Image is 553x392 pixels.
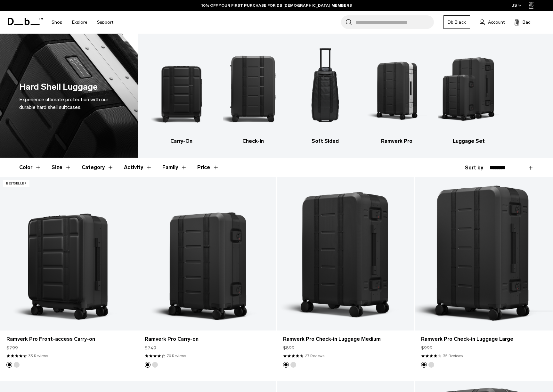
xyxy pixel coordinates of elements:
[72,11,87,34] a: Explore
[523,19,531,26] span: Bag
[421,345,433,351] span: $999
[438,43,499,134] img: Db
[145,362,150,368] button: Black Out
[82,158,114,177] button: Toggle Filter
[283,362,289,368] button: Black Out
[28,353,48,359] a: 33 reviews
[151,43,212,145] a: Db Carry-On
[443,15,470,29] a: Db Black
[138,177,276,331] a: Ramverk Pro Carry-on
[438,43,499,145] a: Db Luggage Set
[162,158,187,177] button: Toggle Filter
[124,158,152,177] button: Toggle Filter
[428,362,434,368] button: Silver
[151,137,212,145] h3: Carry-On
[6,362,12,368] button: Black Out
[295,43,355,134] img: Db
[19,96,108,110] span: Experience ultimate protection with our durable hard shell suitcases.
[223,43,283,145] li: 2 / 5
[3,180,29,187] p: Bestseller
[367,43,427,145] li: 4 / 5
[283,345,295,351] span: $899
[223,43,283,134] img: Db
[290,362,296,368] button: Silver
[421,362,427,368] button: Black Out
[151,43,212,145] li: 1 / 5
[367,137,427,145] h3: Ramverk Pro
[14,362,20,368] button: Silver
[295,43,355,145] a: Db Soft Sided
[443,353,463,359] a: 35 reviews
[47,11,118,34] nav: Main Navigation
[52,11,62,34] a: Shop
[223,43,283,145] a: Db Check-In
[421,335,546,343] a: Ramverk Pro Check-in Luggage Large
[438,43,499,145] li: 5 / 5
[277,177,415,331] a: Ramverk Pro Check-in Luggage Medium
[151,43,212,134] img: Db
[514,18,531,26] button: Bag
[6,335,132,343] a: Ramverk Pro Front-access Carry-on
[223,137,283,145] h3: Check-In
[19,80,98,94] h1: Hard Shell Luggage
[415,177,553,331] a: Ramverk Pro Check-in Luggage Large
[197,158,219,177] button: Toggle Price
[438,137,499,145] h3: Luggage Set
[367,43,427,134] img: Db
[295,137,355,145] h3: Soft Sided
[367,43,427,145] a: Db Ramverk Pro
[52,158,71,177] button: Toggle Filter
[97,11,113,34] a: Support
[152,362,158,368] button: Silver
[201,3,352,8] a: 10% OFF YOUR FIRST PURCHASE FOR DB [DEMOGRAPHIC_DATA] MEMBERS
[145,335,270,343] a: Ramverk Pro Carry-on
[283,335,408,343] a: Ramverk Pro Check-in Luggage Medium
[480,18,505,26] a: Account
[19,158,41,177] button: Toggle Filter
[305,353,324,359] a: 27 reviews
[295,43,355,145] li: 3 / 5
[167,353,186,359] a: 70 reviews
[488,19,505,26] span: Account
[145,345,156,351] span: $749
[6,345,18,351] span: $799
